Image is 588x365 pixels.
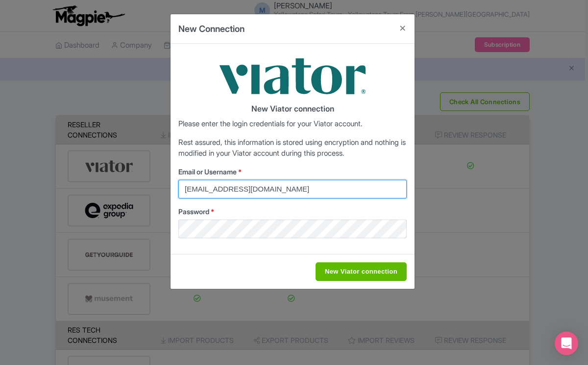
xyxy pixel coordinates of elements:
img: viator-9033d3fb01e0b80761764065a76b653a.png [219,52,366,101]
span: Email or Username [178,168,237,176]
input: New Viator connection [316,262,407,281]
button: Close [391,14,415,42]
p: Please enter the login credentials for your Viator account. [178,118,407,130]
div: Open Intercom Messenger [555,332,578,355]
span: Password [178,207,209,216]
p: Rest assured, this information is stored using encryption and nothing is modified in your Viator ... [178,137,407,159]
h4: New Connection [178,22,245,35]
h4: New Viator connection [178,105,407,113]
